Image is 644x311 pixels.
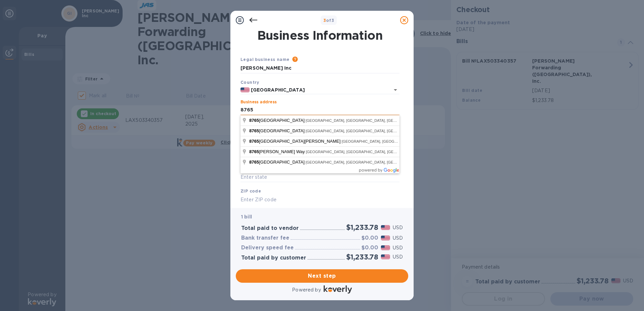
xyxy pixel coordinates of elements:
b: 1 bill [241,214,252,219]
h3: Total paid to vendor [241,225,299,232]
span: 8765 [249,128,259,133]
p: USD [393,224,403,231]
span: 8765 [249,160,259,165]
p: USD [393,235,403,242]
h3: $0.00 [361,245,378,251]
span: [GEOGRAPHIC_DATA] [249,160,305,165]
p: USD [393,253,403,261]
span: [GEOGRAPHIC_DATA], [GEOGRAPHIC_DATA], [GEOGRAPHIC_DATA] [305,118,425,123]
h3: Delivery speed fee [241,245,294,251]
h2: $1,233.78 [346,223,378,232]
h2: $1,233.78 [346,253,378,261]
span: 8765 [249,149,259,154]
img: US [240,88,250,92]
input: Enter ZIP code [240,195,399,205]
img: USD [381,245,390,250]
button: Next step [236,269,408,283]
input: Enter legal business name [240,63,399,73]
span: [GEOGRAPHIC_DATA] [249,118,305,123]
h1: Business Information [239,28,401,42]
h3: Total paid by customer [241,255,306,261]
p: USD [393,244,403,251]
b: ZIP code [240,188,261,194]
h3: $0.00 [361,235,378,241]
input: Select country [250,86,381,94]
span: 3 [323,18,326,23]
b: Country [240,80,259,85]
label: Business address [240,100,277,104]
span: 8765 [249,118,259,123]
p: Powered by [292,286,321,293]
b: Legal business name [240,57,290,62]
button: Open [391,85,400,95]
span: [GEOGRAPHIC_DATA], [GEOGRAPHIC_DATA], [GEOGRAPHIC_DATA] [306,150,426,154]
span: [PERSON_NAME] Way [249,149,306,154]
img: USD [381,225,390,230]
span: [GEOGRAPHIC_DATA], [GEOGRAPHIC_DATA], [GEOGRAPHIC_DATA] [342,139,461,143]
b: of 3 [323,18,334,23]
span: Next step [241,272,403,280]
h3: Bank transfer fee [241,235,289,241]
input: Enter address [240,105,399,115]
span: [GEOGRAPHIC_DATA][PERSON_NAME] [249,139,342,144]
input: Enter state [240,172,399,182]
img: USD [381,254,390,259]
span: [GEOGRAPHIC_DATA], [GEOGRAPHIC_DATA], [GEOGRAPHIC_DATA] [305,129,425,133]
span: 8765 [249,139,259,144]
img: Logo [324,285,352,293]
img: USD [381,236,390,240]
span: [GEOGRAPHIC_DATA], [GEOGRAPHIC_DATA], [GEOGRAPHIC_DATA] [305,160,425,164]
span: [GEOGRAPHIC_DATA] [249,128,305,133]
